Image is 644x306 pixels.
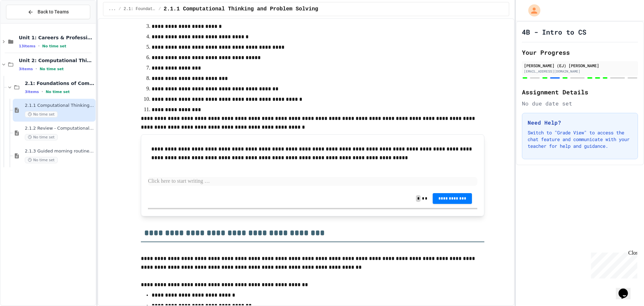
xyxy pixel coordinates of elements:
[25,157,58,163] span: No time set
[25,148,94,154] span: 2.1.3 Guided morning routine flowchart
[36,66,37,72] span: •
[25,103,94,108] span: 2.1.1 Computational Thinking and Problem Solving
[25,111,58,118] span: No time set
[522,27,586,37] h1: 4B - Intro to CS
[524,69,636,74] div: [EMAIL_ADDRESS][DOMAIN_NAME]
[42,44,66,48] span: No time set
[19,57,94,63] span: Unit 2: Computational Thinking & Problem-Solving
[616,279,637,299] iframe: chat widget
[159,6,161,12] span: /
[528,129,632,149] p: Switch to "Grade View" to access the chat feature and communicate with your teacher for help and ...
[522,48,638,57] h2: Your Progress
[3,3,46,43] div: Chat with us now!Close
[521,3,542,18] div: My Account
[118,6,121,12] span: /
[42,89,43,94] span: •
[109,6,116,12] span: ...
[164,5,318,13] span: 2.1.1 Computational Thinking and Problem Solving
[19,44,36,48] span: 13 items
[124,6,156,12] span: 2.1: Foundations of Computational Thinking
[38,8,69,15] span: Back to Teams
[25,134,58,140] span: No time set
[25,90,39,94] span: 3 items
[40,67,64,71] span: No time set
[19,35,94,41] span: Unit 1: Careers & Professionalism
[6,5,90,19] button: Back to Teams
[522,87,638,97] h2: Assignment Details
[19,67,33,71] span: 3 items
[25,126,94,131] span: 2.1.2 Review - Computational Thinking and Problem Solving
[524,62,636,69] div: [PERSON_NAME] (EJ) [PERSON_NAME]
[522,99,638,107] div: No due date set
[528,119,632,127] h3: Need Help?
[25,80,94,86] span: 2.1: Foundations of Computational Thinking
[46,90,70,94] span: No time set
[38,43,40,49] span: •
[588,250,637,278] iframe: chat widget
